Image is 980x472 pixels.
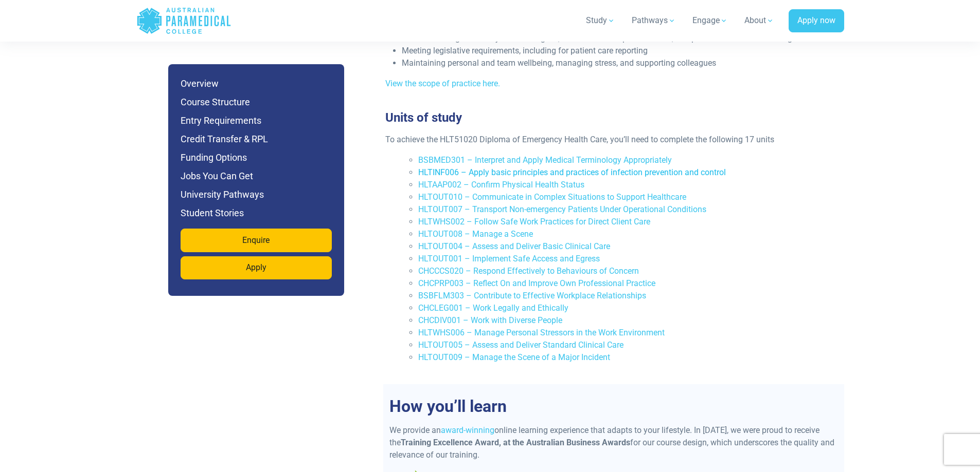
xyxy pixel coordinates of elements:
a: HLTWHS002 – Follow Safe Work Practices for Direct Client Care [418,217,650,226]
a: HLTAAP002 – Confirm Physical Health Status [418,180,584,190]
strong: Training Excellence Award, at the Australian Business Awards [401,438,630,447]
a: HLTOUT001 – Implement Safe Access and Egress [418,254,600,263]
a: Engage [686,6,734,35]
p: To achieve the HLT51020 Diploma of Emergency Health Care, you’ll need to complete the following 1... [385,134,834,146]
a: View the scope of practice here. [385,79,500,88]
li: Maintaining personal and team wellbeing, managing stress, and supporting colleagues [402,57,834,69]
a: CHCCCS020 – Respond Effectively to Behaviours of Concern [418,266,639,276]
a: CHCDIV001 – Work with Diverse People [418,315,562,325]
a: Study [580,6,621,35]
a: CHCLEG001 – Work Legally and Ethically [418,303,568,313]
a: Apply now [789,9,844,33]
h2: How you’ll learn [383,397,844,416]
span: Meeting legislative requirements, including for patient care reporting [402,46,648,55]
a: HLTOUT008 – Manage a Scene [418,229,533,239]
a: HLTOUT004 – Assess and Deliver Basic Clinical Care [418,241,610,251]
a: Pathways [626,6,682,35]
p: We provide an online learning experience that adapts to your lifestyle. In [DATE], we were proud ... [389,424,838,461]
a: BSBMED301 – Interpret and Apply Medical Terminology Appropriately [418,155,672,165]
a: CHCPRP003 – Reflect On and Improve Own Professional Practice [418,278,655,288]
a: HLTOUT010 – Communicate in Complex Situations to Support Healthcare [418,192,686,202]
a: BSBFLM303 – Contribute to Effective Workplace Relationships [418,291,646,300]
a: HLTOUT009 – Manage the Scene of a Major Incident [418,352,610,362]
a: About [738,6,780,35]
h3: Units of study [379,110,840,125]
a: HLTOUT007 – Transport Non-emergency Patients Under Operational Conditions [418,204,706,214]
a: Australian Paramedical College [136,4,231,37]
a: HLTINF006 – Apply basic principles and practices of infection prevention and control [418,167,726,177]
a: HLTOUT005 – Assess and Deliver Standard Clinical Care [418,340,623,350]
a: HLTWHS006 – Manage Personal Stressors in the Work Environment [418,328,665,337]
a: award-winning [441,425,494,435]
